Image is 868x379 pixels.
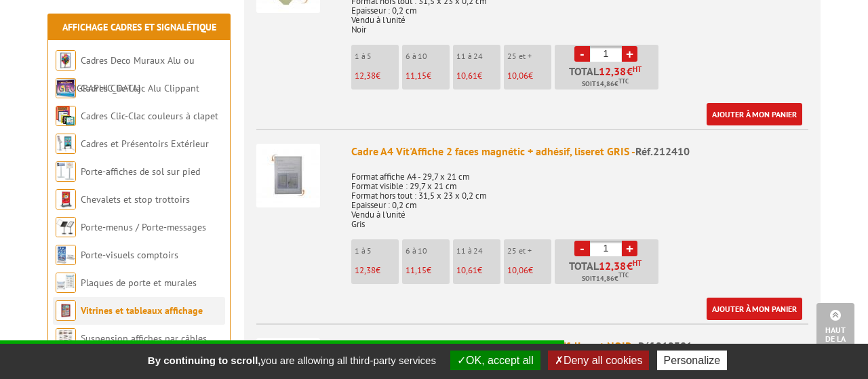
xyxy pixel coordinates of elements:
div: Cadre A4 Vit'Affiche 2 faces magnétic + adhésif, liseret GRIS - [351,144,808,159]
span: 10,61 [456,70,477,81]
sup: TTC [618,271,629,279]
img: Chevalets et stop trottoirs [56,189,76,210]
sup: TTC [618,77,629,85]
p: € [507,266,551,275]
span: 14,86 [596,273,614,284]
div: Cadre A3 Vit'Affiche 2 faces magnétic + adhésif, liseret NOIR - [351,338,808,354]
a: Cadres Clic-Clac couleurs à clapet [81,110,218,122]
p: 6 à 10 [406,246,450,256]
span: Soit € [582,273,629,284]
p: € [456,266,500,275]
span: you are allowing all third-party services [141,355,443,366]
a: Ajouter à mon panier [707,298,802,320]
p: 1 à 5 [355,52,399,61]
p: 25 et + [507,246,551,256]
a: Porte-visuels comptoirs [81,249,178,261]
img: Suspension affiches par câbles [56,328,76,348]
span: 10,06 [507,264,528,276]
p: € [507,71,551,81]
p: Format affiche A4 - 29,7 x 21 cm Format visible : 29,7 x 21 cm Format hors tout : 31,5 x 23 x 0,2... [351,163,808,229]
img: Porte-affiches de sol sur pied [56,161,76,182]
img: Cadres et Présentoirs Extérieur [56,134,76,154]
a: Plaques de porte et murales [81,277,197,289]
img: Porte-menus / Porte-messages [56,217,76,237]
a: + [622,46,637,62]
a: - [574,46,590,62]
p: 6 à 10 [406,52,450,61]
span: Réf.212410 [635,144,690,158]
p: Total [558,260,658,284]
a: Vitrines et tableaux affichage [81,304,203,317]
button: Personalize (modal window) [657,351,728,370]
button: Deny all cookies [548,351,650,370]
img: Porte-visuels comptoirs [56,245,76,265]
a: - [574,241,590,256]
img: Cadres Deco Muraux Alu ou Bois [56,50,76,71]
span: Réf.212301 [638,339,692,353]
span: 10,06 [507,70,528,81]
sup: HT [633,258,642,268]
strong: By continuing to scroll, [148,355,261,366]
span: 12,38 [599,66,627,77]
img: Vitrines et tableaux affichage [56,300,76,321]
p: 11 à 24 [456,246,500,256]
p: 1 à 5 [355,246,399,256]
span: Soit € [582,79,629,89]
span: € [627,260,633,271]
a: Porte-menus / Porte-messages [81,221,206,233]
span: 11,15 [406,70,427,81]
span: 12,38 [355,264,376,276]
a: + [622,241,637,256]
span: € [627,66,633,77]
a: Porte-affiches de sol sur pied [81,165,200,178]
span: 12,38 [355,70,376,81]
a: Ajouter à mon panier [707,103,802,125]
a: Cadres Clic-Clac Alu Clippant [81,82,199,94]
button: OK, accept all [450,351,540,370]
a: Cadres et Présentoirs Extérieur [81,138,209,150]
p: Total [558,66,658,89]
img: Plaques de porte et murales [56,273,76,293]
a: Suspension affiches par câbles [81,332,207,344]
a: Affichage Cadres et Signalétique [62,21,216,33]
p: 25 et + [507,52,551,61]
p: € [406,266,450,275]
p: € [355,71,399,81]
a: Haut de la page [816,303,854,359]
p: € [406,71,450,81]
span: 14,86 [596,79,614,89]
img: Cadre A4 Vit'Affiche 2 faces magnétic + adhésif, liseret GRIS [256,144,320,207]
span: 11,15 [406,264,427,276]
sup: HT [633,64,642,74]
p: € [355,266,399,275]
span: 12,38 [599,260,627,271]
span: 10,61 [456,264,477,276]
p: 11 à 24 [456,52,500,61]
a: Chevalets et stop trottoirs [81,193,190,205]
img: Cadres Clic-Clac couleurs à clapet [56,106,76,126]
p: € [456,71,500,81]
a: Cadres Deco Muraux Alu ou [GEOGRAPHIC_DATA] [56,54,195,94]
